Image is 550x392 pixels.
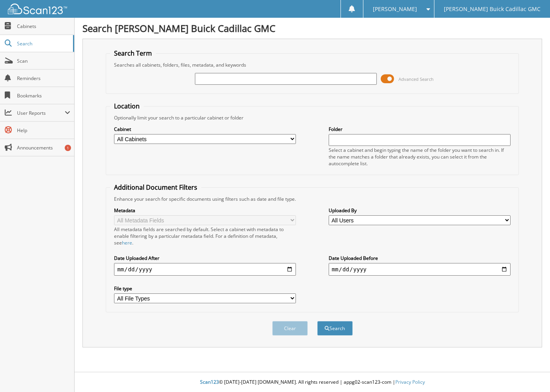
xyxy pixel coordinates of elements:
span: Bookmarks [17,92,70,99]
legend: Location [110,102,144,110]
label: Date Uploaded Before [329,255,511,261]
span: Help [17,127,70,134]
input: start [114,263,296,276]
h1: Search [PERSON_NAME] Buick Cadillac GMC [82,22,542,35]
div: All metadata fields are searched by default. Select a cabinet with metadata to enable filtering b... [114,226,296,246]
a: Privacy Policy [395,379,425,385]
span: [PERSON_NAME] Buick Cadillac GMC [444,7,541,11]
span: User Reports [17,110,65,116]
div: Optionally limit your search to a particular cabinet or folder [110,114,514,121]
a: here [122,239,132,246]
span: Search [17,40,69,47]
legend: Additional Document Filters [110,183,201,192]
span: Scan [17,58,70,64]
div: Enhance your search for specific documents using filters such as date and file type. [110,196,514,202]
label: File type [114,285,296,292]
input: end [329,263,511,276]
div: Select a cabinet and begin typing the name of the folder you want to search in. If the name match... [329,147,511,167]
span: Advanced Search [398,76,434,82]
label: Date Uploaded After [114,255,296,261]
div: © [DATE]-[DATE] [DOMAIN_NAME]. All rights reserved | appg02-scan123-com | [75,373,550,392]
div: 1 [65,145,71,151]
span: Reminders [17,75,70,82]
span: Announcements [17,144,70,151]
span: [PERSON_NAME] [373,7,417,11]
label: Uploaded By [329,207,511,214]
span: Cabinets [17,23,70,30]
img: scan123-logo-white.svg [8,4,67,14]
button: Clear [272,321,308,336]
legend: Search Term [110,49,156,58]
div: Searches all cabinets, folders, files, metadata, and keywords [110,62,514,68]
label: Folder [329,126,511,133]
label: Cabinet [114,126,296,133]
span: Scan123 [200,379,219,385]
label: Metadata [114,207,296,214]
button: Search [317,321,353,336]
